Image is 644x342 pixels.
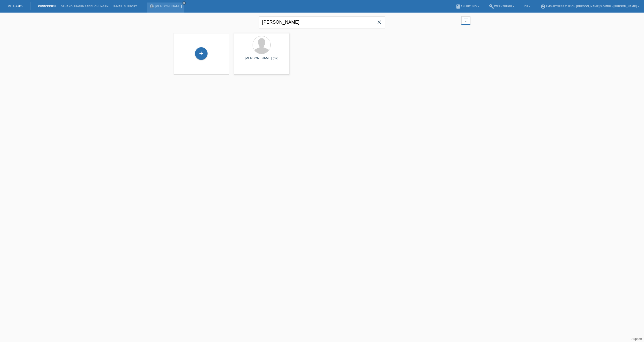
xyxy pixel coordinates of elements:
[631,337,642,341] a: Support
[541,4,546,9] i: account_circle
[487,5,517,8] a: buildWerkzeuge ▾
[35,5,58,8] a: Kund*innen
[259,16,385,28] input: Suche...
[522,5,533,8] a: DE ▾
[489,4,494,9] i: build
[376,19,382,25] i: close
[58,5,111,8] a: Behandlungen / Abbuchungen
[183,2,185,4] i: close
[538,5,641,8] a: account_circleEMS-Fitness Zürich [PERSON_NAME] 3 GmbH - [PERSON_NAME] ▾
[155,4,182,8] a: [PERSON_NAME]
[182,1,186,5] a: close
[238,56,285,64] div: [PERSON_NAME] (69)
[195,49,207,58] div: Kund*in hinzufügen
[111,5,140,8] a: E-Mail Support
[456,4,461,9] i: book
[463,17,469,23] i: filter_list
[453,5,481,8] a: bookAnleitung ▾
[8,4,23,8] a: MF Health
